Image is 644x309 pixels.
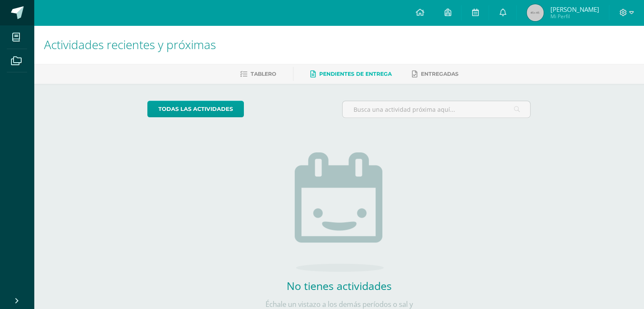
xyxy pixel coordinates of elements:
[240,67,276,81] a: Tablero
[412,67,459,81] a: Entregadas
[295,152,384,272] img: no_activities.png
[550,13,599,20] span: Mi Perfil
[421,71,459,77] span: Entregadas
[147,101,244,117] a: todas las Actividades
[527,4,544,21] img: 45x45
[550,5,599,14] span: [PERSON_NAME]
[251,71,276,77] span: Tablero
[343,101,530,118] input: Busca una actividad próxima aquí...
[319,71,392,77] span: Pendientes de entrega
[254,279,424,293] h2: No tienes actividades
[44,36,216,52] span: Actividades recientes y próximas
[310,67,392,81] a: Pendientes de entrega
